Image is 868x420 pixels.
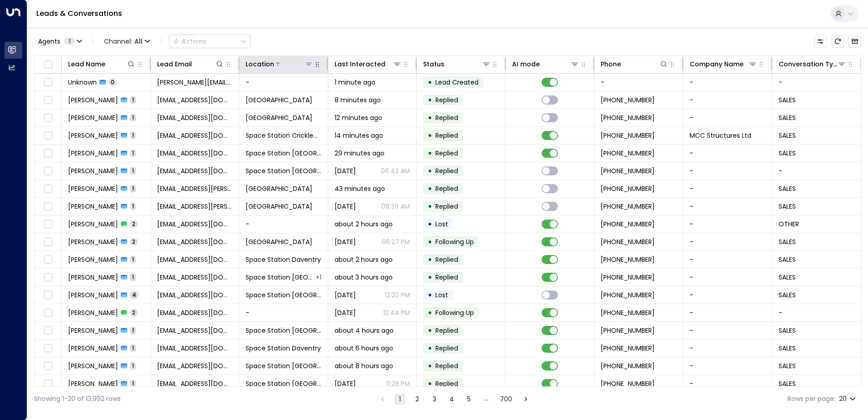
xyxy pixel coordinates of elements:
span: x444yms@gmail.com [157,220,233,229]
span: Following Up [435,308,474,317]
span: Replied [435,344,458,353]
span: cliff@mccstructuresltd.co.uk [157,131,233,140]
span: Toggle select row [42,254,54,265]
span: Toggle select row [42,325,54,336]
span: marik.g.s@gmail.com [157,326,233,335]
td: - [683,109,772,126]
div: Company Name [690,59,757,70]
span: about 6 hours ago [335,344,393,353]
div: Location [246,59,274,70]
div: • [428,110,432,125]
div: • [428,92,432,108]
span: Replied [435,131,458,140]
td: - [683,269,772,286]
span: Lost [435,220,448,229]
span: SALES [779,237,796,246]
span: yud.anastasiya@gmail.com [157,379,233,388]
span: +447479019314 [601,273,655,282]
span: Toggle select row [42,165,54,177]
span: nemishiabroadbent@gmail.com [157,361,233,370]
div: Button group with a nested menu [169,35,251,48]
div: • [428,376,432,391]
span: Mark Griffiths [68,113,118,122]
span: Toggle select all [42,59,54,70]
button: page 1 [395,394,405,405]
span: +447772317827 [601,344,655,353]
span: Marika Sonko [68,326,118,335]
div: … [481,394,492,405]
span: +447475373148 [601,220,655,229]
td: - [683,74,772,91]
td: - [594,74,683,91]
span: Lead Created [435,78,478,87]
span: Space Station Stirchley [246,202,312,211]
span: SALES [779,290,796,300]
span: garethevans1969@btinternet.com [157,344,233,353]
span: 1 [130,114,136,121]
span: jibarlow@hotmail.co.uk [157,166,233,175]
span: SALES [779,361,796,370]
div: Conversation Type [779,59,838,70]
span: Nicholas Mcloughlin [68,273,118,282]
label: Rows per page: [788,394,835,404]
span: 2 [130,309,138,316]
div: Status [423,59,444,70]
span: Replied [435,326,458,335]
span: +447754947907 [601,361,655,370]
span: 1 [130,344,136,352]
span: Replied [435,379,458,388]
span: +447928676123 [601,202,655,211]
span: Space Station Garretts Green [246,361,321,370]
span: 2 [130,238,138,245]
div: • [428,287,432,303]
span: Unknown [68,78,97,87]
span: James Barlow [68,149,118,158]
div: • [428,270,432,285]
div: • [428,234,432,250]
button: Go to page 700 [498,394,514,405]
td: - [683,180,772,197]
span: Toggle select row [42,290,54,301]
span: 1 [130,362,136,370]
span: 1 [130,380,136,387]
td: - [683,145,772,162]
td: - [772,74,861,91]
td: - [772,162,861,180]
span: Following Up [435,237,474,246]
div: Lead Email [157,59,192,70]
td: - [683,233,772,250]
div: • [428,199,432,214]
span: SALES [779,255,796,264]
button: Go to page 3 [429,394,440,405]
span: Toggle select row [42,95,54,106]
span: Replied [435,184,458,193]
div: Actions [173,37,207,45]
td: - [683,286,772,304]
span: Replied [435,202,458,211]
span: SALES [779,202,796,211]
span: Sep 27, 2025 [335,237,356,246]
span: SALES [779,113,796,122]
span: 1 [130,273,136,281]
div: Phone [601,59,621,70]
td: - [683,340,772,357]
span: Kirstin Walling [68,202,118,211]
span: Aug 30, 2025 [335,308,356,317]
span: SALES [779,344,796,353]
div: • [428,252,432,267]
span: Replied [435,361,458,370]
span: SALES [779,95,796,105]
div: Location [246,59,313,70]
span: Replied [435,95,458,105]
span: annajb28@gmail.com [157,95,233,105]
span: markandnicole@hotmail.com [157,113,233,122]
span: Jun 04, 2025 [335,166,356,175]
span: +447935142306 [601,255,655,264]
button: Channel:All [100,35,154,48]
span: 1 [130,167,136,175]
div: • [428,305,432,320]
span: 1 [130,131,136,139]
span: Anastasia BAINBRIDGE [68,95,118,105]
span: 1 [130,149,136,157]
span: Toggle select row [42,219,54,230]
